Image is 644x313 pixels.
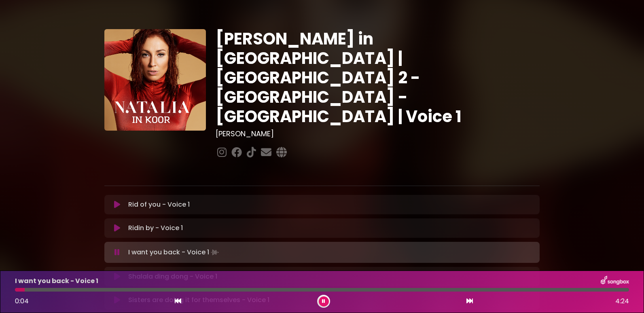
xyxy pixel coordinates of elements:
[15,296,29,306] span: 0:04
[128,223,183,233] p: Ridin by - Voice 1
[15,276,98,286] p: I want you back - Voice 1
[128,200,190,209] p: Rid of you - Voice 1
[216,129,540,138] h3: [PERSON_NAME]
[209,247,220,258] img: waveform4.gif
[601,276,629,286] img: songbox-logo-white.png
[128,247,220,258] p: I want you back - Voice 1
[216,29,540,126] h1: [PERSON_NAME] in [GEOGRAPHIC_DATA] | [GEOGRAPHIC_DATA] 2 - [GEOGRAPHIC_DATA] - [GEOGRAPHIC_DATA] ...
[615,296,629,306] span: 4:24
[104,29,206,131] img: YTVS25JmS9CLUqXqkEhs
